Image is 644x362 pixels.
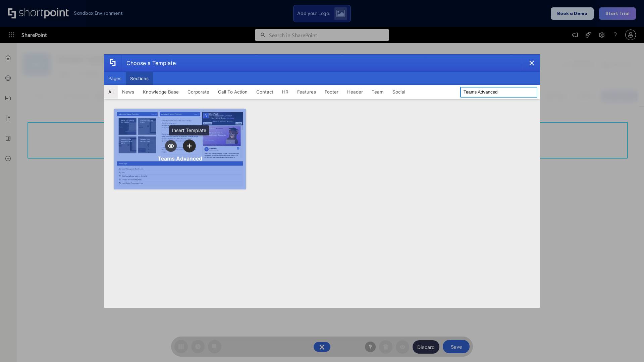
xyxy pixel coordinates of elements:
[126,72,153,85] button: Sections
[104,54,540,308] div: template selector
[388,85,410,99] button: Social
[460,87,537,98] input: Search
[367,85,388,99] button: Team
[121,55,176,71] div: Choose a Template
[252,85,278,99] button: Contact
[158,155,202,162] div: Teams Advanced
[104,85,118,99] button: All
[183,85,214,99] button: Corporate
[610,330,644,362] iframe: Chat Widget
[214,85,252,99] button: Call To Action
[104,72,126,85] button: Pages
[139,85,183,99] button: Knowledge Base
[293,85,320,99] button: Features
[320,85,343,99] button: Footer
[278,85,293,99] button: HR
[118,85,139,99] button: News
[343,85,367,99] button: Header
